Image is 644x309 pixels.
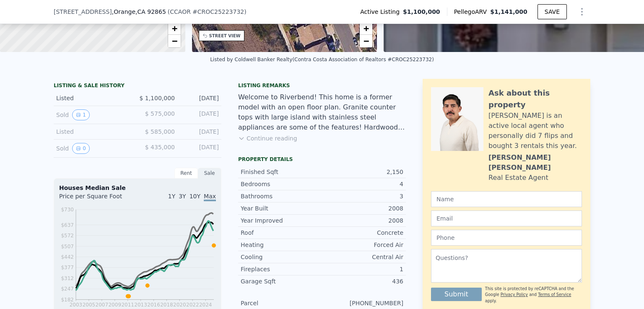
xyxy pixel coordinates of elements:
[182,143,219,154] div: [DATE]
[198,168,221,179] div: Sale
[147,302,160,308] tspan: 2016
[322,180,403,188] div: 4
[241,299,322,307] div: Parcel
[403,8,440,16] span: $1,100,000
[322,192,403,200] div: 3
[179,193,186,200] span: 3Y
[538,4,567,19] button: SAVE
[186,302,199,308] tspan: 2022
[70,302,83,308] tspan: 2003
[61,275,74,281] tspan: $312
[322,168,403,176] div: 2,150
[488,111,582,151] div: [PERSON_NAME] is an active local agent who personally did 7 flips and bought 3 rentals this year.
[171,23,177,34] span: +
[360,22,372,35] a: Zoom in
[322,241,403,249] div: Forced Air
[241,253,322,261] div: Cooling
[238,92,406,132] div: Welcome to Riverbend! This home is a former model with an open floor plan. Granite counter tops w...
[241,277,322,286] div: Garage Sqft
[209,33,241,39] div: STREET VIEW
[322,216,403,225] div: 2008
[59,192,138,205] div: Price per Square Foot
[182,109,219,120] div: [DATE]
[241,241,322,249] div: Heating
[538,292,571,297] a: Terms of Service
[61,286,74,292] tspan: $247
[145,128,175,135] span: $ 585,000
[96,302,109,308] tspan: 2007
[322,204,403,213] div: 2008
[145,144,175,151] span: $ 435,000
[56,127,131,136] div: Listed
[322,229,403,237] div: Concrete
[199,302,212,308] tspan: 2024
[61,207,74,213] tspan: $730
[160,302,173,308] tspan: 2018
[488,87,582,111] div: Ask about this property
[360,35,372,47] a: Zoom out
[454,8,491,16] span: Pellego ARV
[241,192,322,200] div: Bathrooms
[322,277,403,286] div: 436
[56,143,131,154] div: Sold
[173,302,186,308] tspan: 2020
[182,127,219,136] div: [DATE]
[56,109,131,120] div: Sold
[182,94,219,102] div: [DATE]
[61,244,74,249] tspan: $507
[72,109,90,120] button: View historical data
[485,286,582,304] div: This site is protected by reCAPTCHA and the Google and apply.
[322,299,403,307] div: [PHONE_NUMBER]
[241,265,322,273] div: Fireplaces
[134,302,147,308] tspan: 2013
[322,253,403,261] div: Central Air
[204,193,216,201] span: Max
[190,193,200,200] span: 10Y
[168,193,175,200] span: 1Y
[59,184,216,192] div: Houses Median Sale
[121,302,134,308] tspan: 2011
[61,233,74,239] tspan: $572
[431,288,482,301] button: Submit
[488,173,548,183] div: Real Estate Agent
[490,8,527,15] span: $1,141,000
[56,94,131,102] div: Listed
[238,156,406,163] div: Property details
[241,229,322,237] div: Roof
[61,297,74,303] tspan: $182
[54,82,221,91] div: LISTING & SALE HISTORY
[364,23,369,34] span: +
[139,95,175,101] span: $ 1,100,000
[145,110,175,117] span: $ 575,000
[431,210,582,226] input: Email
[72,143,90,154] button: View historical data
[241,168,322,176] div: Finished Sqft
[364,36,369,46] span: −
[108,302,121,308] tspan: 2009
[238,82,406,89] div: Listing remarks
[112,8,166,16] span: , Orange
[574,3,590,20] button: Show Options
[83,302,96,308] tspan: 2005
[431,191,582,207] input: Name
[61,254,74,260] tspan: $442
[174,168,198,179] div: Rent
[168,8,247,16] div: ( )
[241,216,322,225] div: Year Improved
[168,22,181,35] a: Zoom in
[168,35,181,47] a: Zoom out
[241,180,322,188] div: Bedrooms
[135,8,166,15] span: , CA 92865
[171,36,177,46] span: −
[488,153,582,173] div: [PERSON_NAME] [PERSON_NAME]
[170,8,191,15] span: CCAOR
[61,222,74,228] tspan: $637
[54,8,112,16] span: [STREET_ADDRESS]
[61,265,74,270] tspan: $377
[238,134,297,143] button: Continue reading
[241,204,322,213] div: Year Built
[322,265,403,273] div: 1
[431,230,582,246] input: Phone
[501,292,528,297] a: Privacy Policy
[192,8,244,15] span: # CROC25223732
